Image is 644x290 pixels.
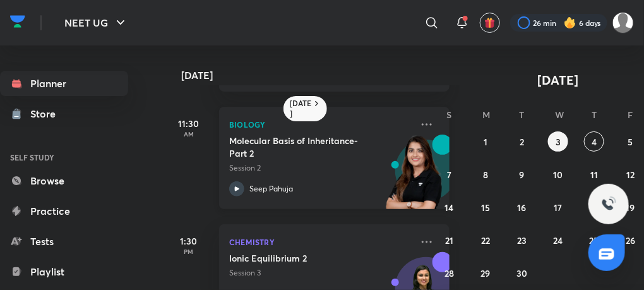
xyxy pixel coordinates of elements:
[590,202,599,214] abbr: September 18, 2025
[229,135,386,160] h5: Molecular Basis of Inheritance- Part 2
[520,169,525,181] abbr: September 9, 2025
[475,164,496,184] button: September 8, 2025
[484,17,496,28] img: avatar
[229,162,412,174] p: Session 2
[229,117,412,132] p: Biology
[621,131,641,152] button: September 5, 2025
[520,109,525,121] abbr: Tuesday
[626,169,635,181] abbr: September 12, 2025
[621,164,641,184] button: September 12, 2025
[30,106,63,121] div: Store
[439,263,460,283] button: September 28, 2025
[584,230,604,250] button: September 25, 2025
[482,109,490,121] abbr: Monday
[249,183,293,195] p: Seep Pahuja
[556,136,561,148] abbr: September 3, 2025
[553,169,563,181] abbr: September 10, 2025
[612,12,634,33] img: VAISHNAVI DWIVEDI
[590,234,599,246] abbr: September 25, 2025
[590,169,598,181] abbr: September 11, 2025
[512,164,532,184] button: September 9, 2025
[480,13,500,33] button: avatar
[512,230,532,250] button: September 23, 2025
[483,169,488,181] abbr: September 8, 2025
[290,99,312,119] h6: [DATE]
[538,71,579,88] span: [DATE]
[516,267,527,279] abbr: September 30, 2025
[484,136,487,148] abbr: September 1, 2025
[555,109,564,121] abbr: Wednesday
[481,202,490,214] abbr: September 15, 2025
[475,263,496,283] button: September 29, 2025
[621,230,641,250] button: September 26, 2025
[592,136,597,148] abbr: September 4, 2025
[621,197,641,217] button: September 19, 2025
[592,109,597,121] abbr: Thursday
[548,164,568,184] button: September 10, 2025
[584,164,604,184] button: September 11, 2025
[512,197,532,217] button: September 16, 2025
[628,136,633,148] abbr: September 5, 2025
[229,234,412,250] p: Chemistry
[517,234,527,246] abbr: September 23, 2025
[445,234,453,246] abbr: September 21, 2025
[628,109,633,121] abbr: Friday
[548,131,568,152] button: September 3, 2025
[564,16,576,29] img: streak
[164,117,214,130] h5: 11:30
[481,234,490,246] abbr: September 22, 2025
[520,136,524,148] abbr: September 2, 2025
[512,263,532,283] button: September 30, 2025
[554,202,562,214] abbr: September 17, 2025
[57,10,136,35] button: NEET UG
[444,267,454,279] abbr: September 28, 2025
[380,135,450,222] img: unacademy
[481,267,491,279] abbr: September 29, 2025
[164,248,214,255] p: PM
[584,197,604,217] button: September 18, 2025
[445,202,454,214] abbr: September 14, 2025
[447,109,452,121] abbr: Sunday
[229,267,412,279] p: Session 3
[518,202,527,214] abbr: September 16, 2025
[229,252,386,265] h5: Ionic Equilibrium 2
[475,131,496,152] button: September 1, 2025
[626,202,635,214] abbr: September 19, 2025
[512,131,532,152] button: September 2, 2025
[164,130,214,138] p: AM
[626,234,635,246] abbr: September 26, 2025
[439,164,460,184] button: September 7, 2025
[553,234,563,246] abbr: September 24, 2025
[439,230,460,250] button: September 21, 2025
[475,197,496,217] button: September 15, 2025
[548,197,568,217] button: September 17, 2025
[181,70,462,80] h4: [DATE]
[548,230,568,250] button: September 24, 2025
[10,12,25,34] a: Company Logo
[475,230,496,250] button: September 22, 2025
[164,234,214,248] h5: 1:30
[447,169,451,181] abbr: September 7, 2025
[601,196,616,212] img: ttu
[439,197,460,217] button: September 14, 2025
[584,131,604,152] button: September 4, 2025
[10,12,25,31] img: Company Logo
